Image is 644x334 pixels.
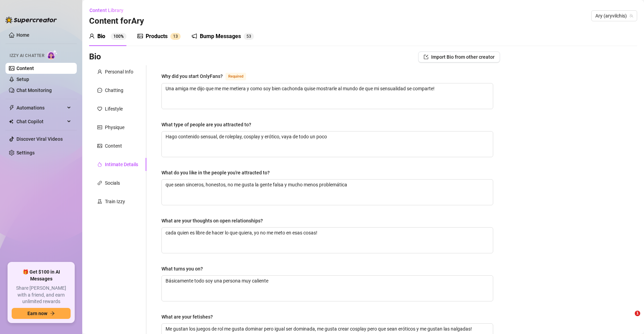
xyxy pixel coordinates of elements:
[16,77,29,82] a: Setup
[9,105,14,111] span: thunderbolt
[10,53,44,59] span: Izzy AI Chatter
[111,33,126,40] sup: 100%
[16,136,63,142] a: Discover Viral Videos
[105,198,125,205] div: Train Izzy
[97,143,102,148] span: picture
[27,311,47,316] span: Earn now
[16,88,52,93] a: Chat Monitoring
[50,311,55,316] span: arrow-right
[595,11,633,21] span: Ary (aryvilchis)
[16,102,65,113] span: Automations
[175,34,178,39] span: 3
[162,180,493,205] textarea: What do you like in the people you're attracted to?
[249,34,251,39] span: 3
[16,66,34,71] a: Content
[431,54,495,60] span: Import Bio from other creator
[105,142,122,150] div: Content
[89,16,144,27] h3: Content for Ary
[244,33,254,40] sup: 53
[161,313,213,321] div: What are your fetishes?
[12,269,71,282] span: 🎁 Get $100 in AI Messages
[162,276,493,301] textarea: What turns you on?
[97,106,102,111] span: heart
[161,313,218,321] label: What are your fetishes?
[89,51,101,62] h3: Bio
[97,181,102,185] span: link
[418,51,500,62] button: Import Bio from other creator
[192,33,197,39] span: notification
[105,87,123,94] div: Chatting
[16,116,65,127] span: Chat Copilot
[97,88,102,93] span: message
[105,179,120,187] div: Socials
[89,8,123,13] span: Content Library
[146,32,168,41] div: Products
[170,33,181,40] sup: 13
[635,311,640,316] span: 1
[5,16,57,23] img: logo-BBDzfeDw.svg
[97,69,102,74] span: user
[161,72,254,80] label: Why did you start OnlyFans?
[12,308,71,319] button: Earn nowarrow-right
[105,161,138,168] div: Intimate Details
[137,33,143,39] span: picture
[97,162,102,167] span: fire
[97,199,102,204] span: experiment
[97,32,105,41] div: Bio
[200,32,241,41] div: Bump Messages
[47,50,58,60] img: AI Chatter
[89,5,129,16] button: Content Library
[161,217,263,224] div: What are your thoughts on open relationships?
[246,34,249,39] span: 5
[162,131,493,157] textarea: What type of people are you attracted to?
[89,33,95,39] span: user
[105,68,133,76] div: Personal Info
[161,217,268,224] label: What are your thoughts on open relationships?
[97,125,102,130] span: idcard
[161,265,203,273] div: What turns you on?
[629,14,633,18] span: team
[162,228,493,253] textarea: What are your thoughts on open relationships?
[105,105,123,113] div: Lifestyle
[621,311,637,327] iframe: Intercom live chat
[105,124,124,131] div: Physique
[9,119,13,124] img: Chat Copilot
[424,55,428,59] span: import
[161,72,223,80] div: Why did you start OnlyFans?
[161,169,275,176] label: What do you like in the people you're attracted to?
[16,32,29,38] a: Home
[226,73,246,80] span: Required
[16,150,35,156] a: Settings
[161,265,208,273] label: What turns you on?
[12,285,71,305] span: Share [PERSON_NAME] with a friend, and earn unlimited rewards
[173,34,175,39] span: 1
[162,83,493,109] textarea: Why did you start OnlyFans?
[161,121,256,128] label: What type of people are you attracted to?
[161,121,251,128] div: What type of people are you attracted to?
[161,169,270,176] div: What do you like in the people you're attracted to?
